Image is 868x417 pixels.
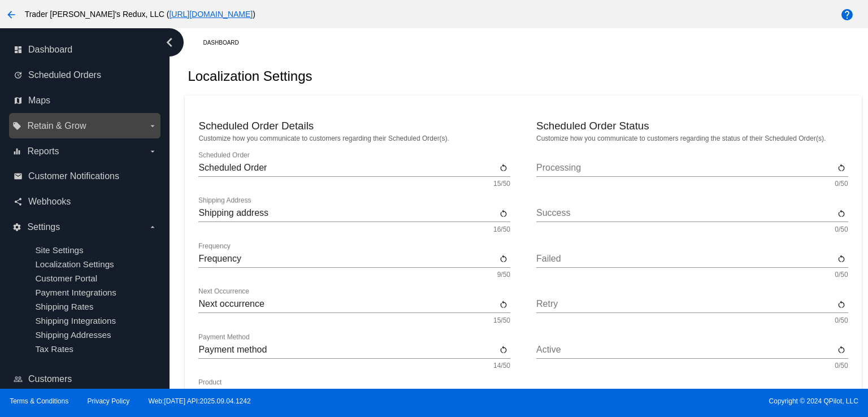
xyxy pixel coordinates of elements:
mat-icon: restart_alt [837,299,846,310]
span: Copyright © 2024 QPilot, LLC [444,397,858,405]
input: Payment Method [198,345,497,355]
button: Reset to default value [497,343,510,357]
mat-hint: 9/50 [497,271,510,279]
a: Tax Rates [35,344,73,354]
h3: Scheduled Order Status [536,120,848,132]
a: email Customer Notifications [14,167,157,185]
mat-hint: 15/50 [493,180,510,188]
a: [URL][DOMAIN_NAME] [169,10,253,19]
button: Reset to default value [497,252,510,266]
mat-icon: arrow_back [5,8,18,21]
h3: Scheduled Order Details [198,120,510,132]
mat-icon: restart_alt [837,345,846,355]
button: Reset to default value [835,206,848,220]
i: dashboard [14,45,23,54]
button: Reset to default value [835,252,848,266]
span: Retain & Grow [27,121,86,131]
a: Shipping Addresses [35,330,111,340]
button: Reset to default value [835,389,848,402]
a: Customer Portal [35,273,97,283]
i: share [14,197,23,206]
mat-icon: restart_alt [837,163,846,173]
i: people_outline [14,375,23,384]
a: Shipping Rates [35,302,93,311]
i: update [14,71,23,80]
a: Privacy Policy [88,397,130,405]
mat-hint: 16/50 [493,226,510,234]
i: local_offer [12,121,21,131]
input: Scheduled Order [198,163,497,173]
input: Success [536,208,835,218]
i: equalizer [12,147,21,156]
a: dashboard Dashboard [14,41,157,59]
mat-hint: 0/50 [835,271,848,279]
a: update Scheduled Orders [14,66,157,84]
mat-hint: 0/50 [835,180,848,188]
p: Customize how you communicate to customers regarding the status of their Scheduled Order(s). [536,134,848,142]
button: Reset to default value [497,389,510,402]
mat-hint: 0/50 [835,362,848,370]
a: share Webhooks [14,193,157,211]
mat-hint: 0/50 [835,226,848,234]
button: Reset to default value [497,161,510,175]
i: arrow_drop_down [148,223,157,232]
span: Trader [PERSON_NAME]'s Redux, LLC ( ) [25,10,255,19]
mat-icon: restart_alt [837,208,846,219]
button: Reset to default value [835,343,848,357]
button: Reset to default value [497,206,510,220]
a: Localization Settings [35,259,114,269]
button: Reset to default value [835,161,848,175]
i: map [14,96,23,105]
input: Shipping Address [198,208,497,218]
a: Web:[DATE] API:2025.09.04.1242 [149,397,251,405]
i: settings [12,223,21,232]
button: Reset to default value [497,297,510,311]
a: Site Settings [35,245,83,255]
span: Webhooks [28,197,71,207]
mat-hint: 15/50 [493,317,510,325]
mat-hint: 14/50 [493,362,510,370]
mat-icon: restart_alt [499,163,508,173]
span: Scheduled Orders [28,70,101,80]
a: people_outline Customers [14,370,157,388]
input: Next Occurrence [198,299,497,309]
h2: Localization Settings [188,68,312,84]
mat-icon: restart_alt [499,208,508,219]
input: Processing [536,163,835,173]
input: Retry [536,299,835,309]
span: Customers [28,374,72,384]
input: Failed [536,254,835,264]
a: Dashboard [203,34,249,51]
mat-icon: restart_alt [837,254,846,264]
i: email [14,172,23,181]
span: Settings [27,222,60,232]
mat-icon: restart_alt [499,254,508,264]
i: arrow_drop_down [148,147,157,156]
mat-icon: help [840,8,854,21]
a: Shipping Integrations [35,316,116,325]
span: Dashboard [28,45,72,55]
span: Reports [27,146,59,157]
p: Customize how you communicate to customers regarding their Scheduled Order(s). [198,134,510,142]
button: Reset to default value [835,297,848,311]
i: chevron_left [160,33,179,51]
i: arrow_drop_down [148,121,157,131]
a: map Maps [14,92,157,110]
a: Terms & Conditions [10,397,68,405]
input: Frequency [198,254,497,264]
a: Payment Integrations [35,288,116,297]
mat-icon: restart_alt [499,299,508,310]
mat-icon: restart_alt [499,345,508,355]
input: Active [536,345,835,355]
span: Maps [28,95,50,106]
span: Customer Notifications [28,171,119,181]
mat-hint: 0/50 [835,317,848,325]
